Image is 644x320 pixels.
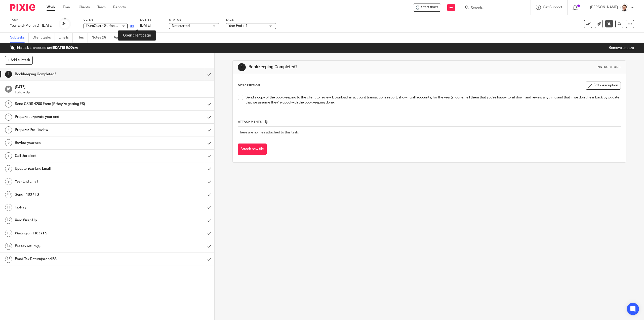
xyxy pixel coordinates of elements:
div: 0 [62,21,68,27]
h1: Update Year End Email [15,165,138,172]
label: Tags [226,18,276,22]
a: Work [47,5,55,10]
a: Subtasks [10,33,29,43]
h1: TaxPay [15,204,138,211]
span: Not started [172,24,190,28]
span: [DATE] [140,24,151,27]
div: 15 [5,256,12,263]
h1: Send T183 / FS [15,191,138,198]
div: DuraGuard Surfaces Ltd. - Year End (Monthly) - July 2025 [413,4,441,12]
div: 12 [5,217,12,224]
span: Year End + 1 [228,24,248,28]
input: Search [470,6,515,11]
h1: Call the client [15,152,138,160]
div: 5 [5,126,12,133]
a: Emails [59,33,73,43]
label: Due by [140,18,163,22]
div: 11 [5,204,12,211]
img: Pixie [10,4,35,11]
span: Get Support [543,6,562,9]
a: Audit logs [114,33,133,43]
b: [DATE] 9:00am [54,46,78,50]
h1: [DATE] [15,83,210,90]
div: 10 [5,191,12,198]
button: + Add subtask [5,56,33,64]
div: 6 [5,139,12,146]
label: Client [84,18,134,22]
p: [PERSON_NAME] [590,5,618,10]
h1: Year End Email [15,178,138,185]
label: Status [169,18,219,22]
a: Team [97,5,106,10]
a: Email [63,5,71,10]
h1: Prepare corporate year end [15,113,138,121]
div: Year End (Monthly) - [DATE] [10,23,53,28]
h1: Preparer Pre-Review [15,126,138,134]
a: Notes (0) [92,33,110,43]
p: Follow Up [15,90,210,95]
h1: Waiting on T183 / FS [15,230,138,237]
h1: Bookkeeping Completed? [15,70,138,78]
div: Year End (Monthly) - July 2025 [10,23,53,28]
h1: Xero Wrap Up [15,217,138,224]
h1: File tax return(s) [15,242,138,250]
div: 3 [5,100,12,108]
h1: Email Tax Return(s) and FS [15,255,138,263]
div: 8 [5,165,12,172]
span: DuraGuard Surfaces Ltd. [86,24,125,28]
div: 1 [5,71,12,78]
div: Instructions [597,65,621,69]
h1: Review year end [15,139,138,147]
div: 4 [5,114,12,121]
div: 14 [5,243,12,250]
label: Task [10,18,53,22]
div: 9 [5,178,12,185]
span: There are no files attached to this task. [238,131,299,134]
div: 13 [5,230,12,237]
a: Remove snooze [609,46,634,50]
div: 7 [5,152,12,159]
button: Attach new file [238,144,267,155]
img: Jayde%20Headshot.jpg [620,4,628,12]
span: Attachments [238,120,262,123]
button: Edit description [586,82,621,90]
p: Description [238,84,260,88]
a: Clients [79,5,90,10]
p: Send a copy of the bookkeeping to the client to review. Download an account transactions report, ... [246,95,620,105]
a: Files [76,33,88,43]
a: Reports [113,5,126,10]
h1: Send CSRS 4200 Form (if they're getting FS) [15,100,138,108]
p: This task is snoozed until [10,45,78,50]
div: 1 [238,63,246,71]
small: /15 [64,23,68,25]
a: Client tasks [32,33,55,43]
span: Start timer [421,5,438,10]
h1: Bookkeeping Completed? [249,64,440,70]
